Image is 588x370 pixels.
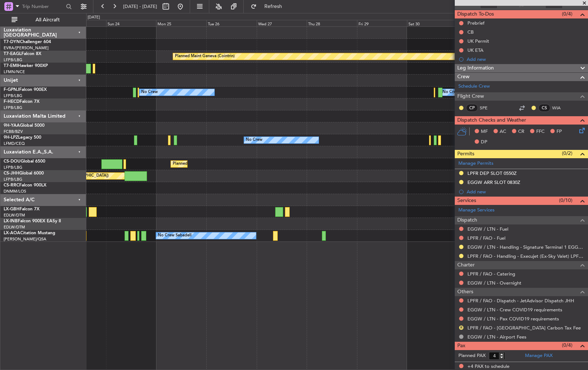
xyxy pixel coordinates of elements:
[4,171,19,176] span: CS-JHH
[246,135,262,146] div: No Crew
[480,105,496,111] a: SPE
[4,207,39,211] a: LX-GBHFalcon 7X
[4,88,47,92] a: F-GPNJFalcon 900EX
[466,104,478,112] div: CP
[4,189,26,194] a: DNMM/LOS
[4,100,20,104] span: F-HECD
[518,128,524,135] span: CR
[457,197,476,205] span: Services
[467,253,584,259] a: LPFR / FAO - Handling - Execujet (Ex-Sky Valet) LPFR / FAO
[457,10,494,18] span: Dispatch To-Dos
[4,64,18,68] span: T7-EMI
[141,87,158,98] div: No Crew
[4,165,22,170] a: LFPB/LBG
[4,88,19,92] span: F-GPNJ
[442,87,459,98] div: No Crew
[562,150,572,157] span: (0/2)
[559,197,572,204] span: (0/10)
[22,1,64,12] input: Trip Number
[4,52,41,56] a: T7-EAGLFalcon 8X
[467,226,508,232] a: EGGW / LTN - Fuel
[459,325,463,330] button: R
[4,236,46,242] a: [PERSON_NAME]/QSA
[4,183,46,188] a: CS-RRCFalcon 900LX
[4,171,44,176] a: CS-JHHGlobal 6000
[467,316,559,322] a: EGGW / LTN - Pax COVID19 requirements
[4,69,25,75] a: LFMN/NCE
[4,159,45,164] a: CS-DOUGlobal 6500
[4,123,20,128] span: 9H-YAA
[500,128,506,135] span: AC
[467,280,521,286] a: EGGW / LTN - Overnight
[4,159,21,164] span: CS-DOU
[481,139,487,146] span: DP
[467,298,574,304] a: LPFR / FAO - Dispatch - JetAdvisor Dispatch JHH
[467,244,584,250] a: EGGW / LTN - Handling - Signature Terminal 1 EGGW / LTN
[4,135,41,140] a: 9H-LPZLegacy 500
[158,230,192,241] div: No Crew Sabadell
[467,235,505,241] a: LPFR / FAO - Fuel
[552,105,568,111] a: WIA
[467,170,517,176] div: LPFR DEP SLOT 0550Z
[4,52,21,56] span: T7-EAGL
[467,325,581,331] a: LPFR / FAO - [GEOGRAPHIC_DATA] Carbon Tax Fee
[88,14,100,21] div: [DATE]
[357,20,407,26] div: Fri 29
[467,29,474,35] div: CB
[457,92,484,101] span: Flight Crew
[457,73,470,81] span: Crew
[407,20,457,26] div: Sat 30
[4,213,25,218] a: EDLW/DTM
[4,219,18,223] span: LX-INB
[467,38,489,44] div: UK Permit
[4,219,61,223] a: LX-INBFalcon 900EX EASy II
[4,40,20,44] span: T7-DYN
[4,64,48,68] a: T7-EMIHawker 900XP
[4,207,20,211] span: LX-GBH
[4,141,25,146] a: LFMD/CEQ
[156,20,206,26] div: Mon 25
[307,20,357,26] div: Thu 28
[467,56,584,62] div: Add new
[206,20,257,26] div: Tue 26
[457,261,475,269] span: Charter
[457,150,474,158] span: Permits
[4,177,22,182] a: LFPB/LBG
[457,342,465,350] span: Pax
[538,104,550,112] div: CS
[4,123,45,128] a: 9H-YAAGlobal 5000
[257,20,307,26] div: Wed 27
[4,45,49,51] a: EVRA/[PERSON_NAME]
[467,20,484,26] div: Prebrief
[4,57,22,63] a: LFPB/LBG
[562,10,572,18] span: (0/4)
[536,128,545,135] span: FFC
[123,3,157,10] span: [DATE] - [DATE]
[457,116,526,125] span: Dispatch Checks and Weather
[4,100,39,104] a: F-HECDFalcon 7X
[556,128,562,135] span: FP
[173,159,287,169] div: Planned Maint [GEOGRAPHIC_DATA] ([GEOGRAPHIC_DATA])
[4,105,22,110] a: LFPB/LBG
[467,179,520,185] div: EGGW ARR SLOT 0830Z
[458,160,493,167] a: Manage Permits
[458,83,490,90] a: Schedule Crew
[4,224,25,230] a: EDLW/DTM
[4,129,23,134] a: FCBB/BZV
[247,1,291,12] button: Refresh
[467,334,526,340] a: EGGW / LTN - Airport Fees
[4,93,22,98] a: LFPB/LBG
[467,47,483,53] div: UK ETA
[481,128,488,135] span: MF
[4,231,55,235] a: LX-AOACitation Mustang
[457,288,473,296] span: Others
[525,352,553,360] a: Manage PAX
[258,4,289,9] span: Refresh
[4,231,20,235] span: LX-AOA
[467,271,515,277] a: LPFR / FAO - Catering
[106,20,156,26] div: Sun 24
[4,183,19,188] span: CS-RRC
[458,352,486,360] label: Planned PAX
[175,51,235,62] div: Planned Maint Geneva (Cointrin)
[8,14,79,26] button: All Aircraft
